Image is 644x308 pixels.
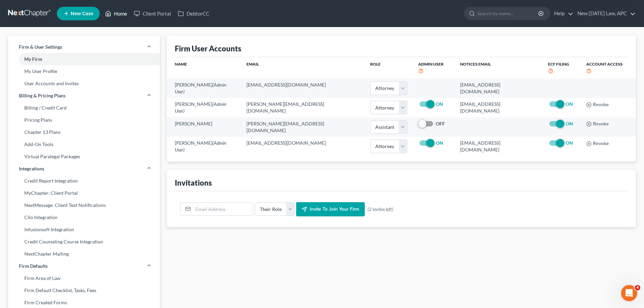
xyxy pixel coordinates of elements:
span: Invite to join your firm [310,206,359,212]
a: Credit Counseling Course Integration [8,236,160,248]
a: My Firm [8,53,160,65]
a: Firm & User Settings [8,41,160,53]
button: Revoke [586,141,609,146]
a: User Accounts and Invites [8,77,160,90]
span: Firm Defaults [19,263,48,269]
span: (2 invites left) [367,206,393,213]
td: [EMAIL_ADDRESS][DOMAIN_NAME] [455,137,543,156]
td: [PERSON_NAME] [167,98,241,117]
a: Firm Defaults [8,260,160,272]
iframe: Intercom live chat [621,285,637,301]
a: Pricing Plans [8,114,160,126]
td: [EMAIL_ADDRESS][DOMAIN_NAME] [241,137,365,156]
span: Account Access [586,62,623,67]
td: [PERSON_NAME][EMAIL_ADDRESS][DOMAIN_NAME] [241,117,365,137]
a: New [DATE] Law, APC [574,7,636,20]
a: NextChapter Mailing [8,248,160,260]
span: (Admin User) [175,82,226,94]
strong: ON [566,140,573,146]
strong: OFF [436,121,445,126]
td: [PERSON_NAME] [167,78,241,98]
button: Revoke [586,102,609,108]
a: Credit Report Integration [8,175,160,187]
span: Integrations [19,165,44,172]
span: ECF Filing [548,62,569,67]
span: Firm & User Settings [19,44,62,50]
a: Virtual Paralegal Packages [8,150,160,163]
span: New Case [71,11,93,16]
button: Invite to join your firm [296,202,365,216]
td: [PERSON_NAME] [167,137,241,156]
span: 4 [635,285,640,290]
a: Firm Default Checklist, Tasks, Fees [8,284,160,297]
a: Billing & Pricing Plans [8,90,160,102]
td: [EMAIL_ADDRESS][DOMAIN_NAME] [241,78,365,98]
strong: ON [436,101,443,107]
strong: ON [566,101,573,107]
a: Home [102,7,130,20]
a: My User Profile [8,65,160,77]
strong: ON [566,121,573,126]
a: Billing / Credit Card [8,102,160,114]
button: Revoke [586,121,609,127]
a: Add-On Tools [8,138,160,150]
div: Firm User Accounts [175,44,241,53]
span: Billing & Pricing Plans [19,92,66,99]
td: [PERSON_NAME][EMAIL_ADDRESS][DOMAIN_NAME] [241,98,365,117]
th: Email [241,57,365,78]
th: Name [167,57,241,78]
div: Invitations [175,178,212,188]
a: Infusionsoft Integration [8,223,160,236]
a: DebtorCC [174,7,213,20]
a: Firm Area of Law [8,272,160,284]
th: Notices Email [455,57,543,78]
a: MyChapter: Client Portal [8,187,160,199]
td: [EMAIL_ADDRESS][DOMAIN_NAME] [455,98,543,117]
input: Email Address [193,203,253,216]
a: Client Portal [130,7,174,20]
a: Clio Integration [8,211,160,223]
th: Role [365,57,412,78]
a: Chapter 13 Plans [8,126,160,138]
span: Admin User [418,62,444,67]
a: NextMessage: Client Text Notifications [8,199,160,211]
td: [EMAIL_ADDRESS][DOMAIN_NAME] [455,78,543,98]
input: Search by name... [477,7,539,20]
a: Help [551,7,573,20]
a: Integrations [8,163,160,175]
strong: ON [436,140,443,146]
td: [PERSON_NAME] [167,117,241,137]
